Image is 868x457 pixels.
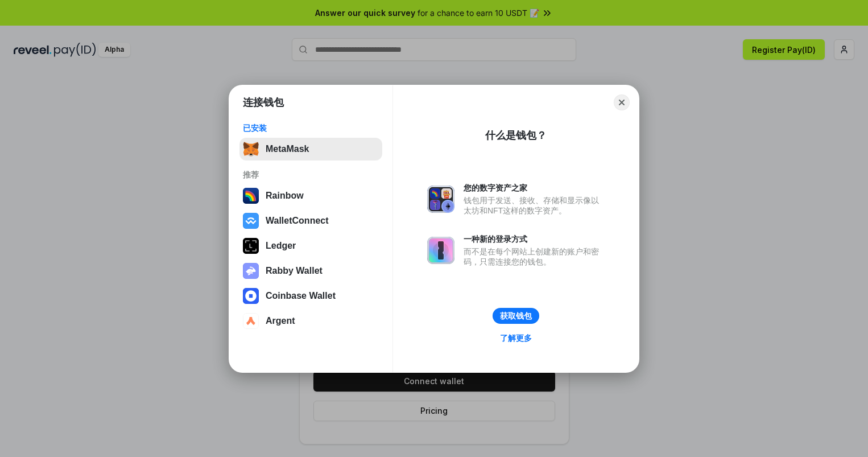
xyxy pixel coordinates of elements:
button: Coinbase Wallet [239,285,382,307]
button: 获取钱包 [493,308,539,324]
img: svg+xml,%3Csvg%20xmlns%3D%22http%3A%2F%2Fwww.w3.org%2F2000%2Fsvg%22%20fill%3D%22none%22%20viewBox... [243,263,259,279]
h1: 连接钱包 [243,96,284,109]
div: 钱包用于发送、接收、存储和显示像以太坊和NFT这样的数字资产。 [464,195,605,216]
div: 什么是钱包？ [485,129,547,142]
img: svg+xml,%3Csvg%20xmlns%3D%22http%3A%2F%2Fwww.w3.org%2F2000%2Fsvg%22%20width%3D%2228%22%20height%3... [243,238,259,254]
button: Ledger [239,234,382,257]
div: Coinbase Wallet [266,291,336,301]
button: MetaMask [239,138,382,160]
button: WalletConnect [239,209,382,232]
div: MetaMask [266,144,309,154]
div: Rainbow [266,191,304,201]
a: 了解更多 [493,331,539,345]
img: svg+xml,%3Csvg%20width%3D%22120%22%20height%3D%22120%22%20viewBox%3D%220%200%20120%20120%22%20fil... [243,188,259,204]
button: Rainbow [239,184,382,207]
div: 获取钱包 [500,311,532,321]
img: svg+xml,%3Csvg%20xmlns%3D%22http%3A%2F%2Fwww.w3.org%2F2000%2Fsvg%22%20fill%3D%22none%22%20viewBox... [427,237,454,264]
div: Rabby Wallet [266,266,323,276]
button: Rabby Wallet [239,260,382,282]
img: svg+xml,%3Csvg%20width%3D%2228%22%20height%3D%2228%22%20viewBox%3D%220%200%2028%2028%22%20fill%3D... [243,313,259,329]
img: svg+xml,%3Csvg%20xmlns%3D%22http%3A%2F%2Fwww.w3.org%2F2000%2Fsvg%22%20fill%3D%22none%22%20viewBox... [427,186,454,213]
div: 而不是在每个网站上创建新的账户和密码，只需连接您的钱包。 [464,246,605,267]
img: svg+xml,%3Csvg%20width%3D%2228%22%20height%3D%2228%22%20viewBox%3D%220%200%2028%2028%22%20fill%3D... [243,213,259,229]
div: Argent [266,316,295,326]
div: 您的数字资产之家 [464,183,605,193]
img: svg+xml,%3Csvg%20width%3D%2228%22%20height%3D%2228%22%20viewBox%3D%220%200%2028%2028%22%20fill%3D... [243,288,259,304]
button: Argent [239,310,382,332]
button: Close [614,94,630,110]
div: 一种新的登录方式 [464,234,605,244]
div: 已安装 [243,123,379,133]
div: Ledger [266,241,296,251]
img: svg+xml,%3Csvg%20fill%3D%22none%22%20height%3D%2233%22%20viewBox%3D%220%200%2035%2033%22%20width%... [243,141,259,157]
div: 推荐 [243,170,379,180]
div: 了解更多 [500,333,532,343]
div: WalletConnect [266,216,329,226]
